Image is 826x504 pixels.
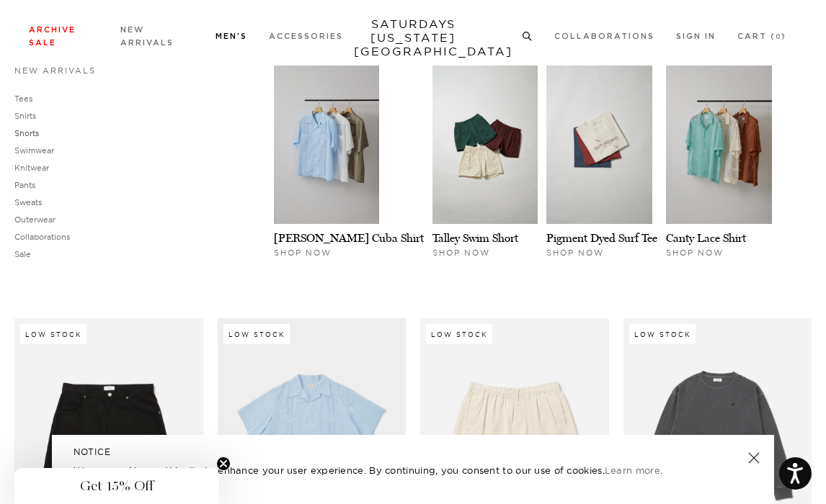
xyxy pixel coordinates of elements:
[74,446,752,459] h5: NOTICE
[14,215,55,225] a: Outerwear
[629,324,696,344] div: Low Stock
[29,26,76,47] a: Archive Sale
[14,145,54,156] a: Swimwear
[14,197,42,207] a: Sweats
[274,231,424,245] a: [PERSON_NAME] Cuba Shirt
[14,468,219,504] div: Get 15% OffClose teaser
[14,180,35,190] a: Pants
[14,163,49,173] a: Knitwear
[776,34,781,40] small: 0
[676,32,716,40] a: Sign In
[14,66,96,76] a: New Arrivals
[14,128,39,138] a: Shorts
[354,17,473,58] a: SATURDAYS[US_STATE][GEOGRAPHIC_DATA]
[737,32,786,40] a: Cart (0)
[666,231,746,245] a: Canty Lace Shirt
[120,26,174,47] a: New Arrivals
[14,249,31,259] a: Sale
[14,111,36,121] a: Shirts
[554,32,654,40] a: Collaborations
[223,324,290,344] div: Low Stock
[426,324,492,344] div: Low Stock
[216,32,247,40] a: Men's
[14,94,32,104] a: Tees
[605,464,660,476] a: Learn more
[14,232,70,242] a: Collaborations
[432,231,518,245] a: Talley Swim Short
[546,231,657,245] a: Pigment Dyed Surf Tee
[269,32,343,40] a: Accessories
[216,456,231,471] button: Close teaser
[74,463,701,477] p: We use cookies on this site to enhance your user experience. By continuing, you consent to our us...
[80,477,154,495] span: Get 15% Off
[20,324,86,344] div: Low Stock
